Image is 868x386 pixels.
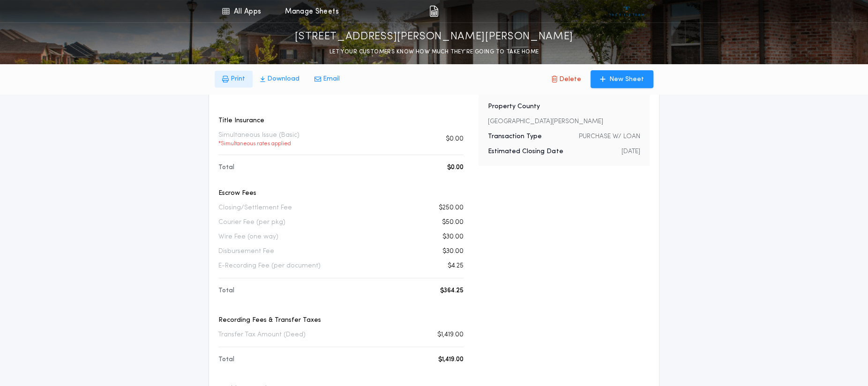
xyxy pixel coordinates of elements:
p: $30.00 [442,232,464,242]
p: [STREET_ADDRESS][PERSON_NAME][PERSON_NAME] [295,30,573,45]
p: Download [267,74,299,84]
p: New Sheet [609,75,644,84]
p: Transfer Tax Amount (Deed) [218,330,306,340]
p: LET YOUR CUSTOMERS KNOW HOW MUCH THEY’RE GOING TO TAKE HOME [329,47,539,57]
p: $0.00 [446,134,464,144]
img: img [429,6,438,17]
p: [DATE] [621,147,640,156]
p: Estimated Closing Date [488,147,563,156]
p: PURCHASE W/ LOAN [579,132,640,141]
p: $4.25 [448,261,464,271]
p: Total [218,163,234,172]
p: Simultaneous Issue (Basic) [218,131,299,148]
button: Email [307,71,347,88]
p: Delete [559,75,581,84]
button: Download [253,71,307,88]
button: New Sheet [591,70,653,88]
p: Wire Fee (one way) [218,232,278,242]
p: $0.00 [447,163,464,172]
p: Escrow Fees [218,189,464,198]
p: Title Insurance [218,116,464,126]
p: $250.00 [439,203,464,213]
p: Courier Fee (per pkg) [218,218,285,227]
p: Property County [488,102,540,111]
p: Total [218,355,234,364]
p: $364.25 [440,286,464,296]
p: Disbursement Fee [218,247,274,256]
p: Total [218,286,234,296]
p: Recording Fees & Transfer Taxes [218,316,464,325]
p: E-Recording Fee (per document) [218,261,321,271]
button: Delete [544,70,589,88]
p: Email [323,74,340,84]
p: Transaction Type [488,132,542,141]
p: $30.00 [442,247,464,256]
p: $1,419.00 [438,355,464,364]
p: * Simultaneous rates applied [218,140,299,148]
img: vs-icon [609,7,644,16]
p: Print [231,74,245,84]
button: Print [215,71,253,88]
p: Closing/Settlement Fee [218,203,292,213]
p: [GEOGRAPHIC_DATA][PERSON_NAME] [488,117,603,126]
p: $1,419.00 [437,330,464,340]
p: $50.00 [442,218,464,227]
